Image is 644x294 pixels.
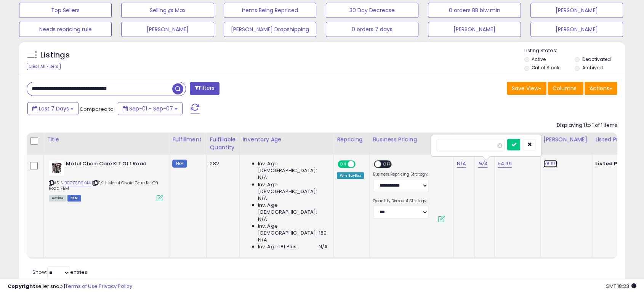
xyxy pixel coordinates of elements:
button: 0 orders 7 days [326,22,418,37]
div: Clear All Filters [27,63,61,70]
span: Columns [553,85,577,92]
span: 2025-09-15 18:23 GMT [606,283,636,290]
button: Actions [585,82,617,95]
b: Listed Price: [595,160,630,167]
button: Save View [507,82,546,95]
span: Show: entries [32,268,87,276]
button: 0 orders BB blw min [428,3,521,18]
div: Fulfillment [172,136,203,144]
span: Sep-01 - Sep-07 [129,105,173,112]
div: Fulfillable Quantity [210,136,236,152]
a: 58.99 [543,160,557,168]
a: Terms of Use [65,283,98,290]
div: Inventory Age [243,136,330,144]
button: Filters [190,82,219,95]
a: 54.99 [498,160,512,168]
button: [PERSON_NAME] [530,3,623,18]
button: Selling @ Max [121,3,214,18]
span: N/A [258,174,267,181]
b: Motul Chain Care KIT Off Road [66,160,159,169]
h5: Listings [40,50,70,61]
button: [PERSON_NAME] Dropshipping [224,22,316,37]
span: ON [338,161,348,168]
span: Inv. Age [DEMOGRAPHIC_DATA]-180: [258,223,328,236]
div: ASIN: [49,160,163,200]
button: Items Being Repriced [224,3,316,18]
label: Active [532,56,546,62]
a: N/A [457,160,466,168]
span: Last 7 Days [39,105,69,112]
span: Compared to: [80,105,115,113]
button: [PERSON_NAME] [428,22,521,37]
strong: Copyright [8,283,35,290]
span: OFF [354,161,367,168]
span: N/A [258,195,267,202]
label: Archived [582,64,603,71]
small: FBM [172,160,187,168]
span: OFF [381,161,393,168]
label: Quantity Discount Strategy: [373,198,428,204]
label: Out of Stock [532,64,559,71]
button: Top Sellers [19,3,112,18]
div: Displaying 1 to 1 of 1 items [557,122,617,129]
a: Privacy Policy [99,283,132,290]
button: Sep-01 - Sep-07 [118,102,183,115]
span: N/A [319,243,328,250]
div: seller snap | | [8,283,132,290]
button: Last 7 Days [27,102,78,115]
span: Inv. Age 181 Plus: [258,243,298,250]
span: Inv. Age [DEMOGRAPHIC_DATA]: [258,202,328,216]
button: Needs repricing rule [19,22,112,37]
div: Repricing [337,136,367,144]
div: 282 [210,160,233,167]
div: Win BuyBox [337,172,364,179]
span: N/A [258,216,267,223]
span: FBM [67,195,81,201]
div: Title [47,136,166,144]
div: Business Pricing [373,136,450,144]
a: B07ZS92K44 [64,180,91,186]
button: [PERSON_NAME] [121,22,214,37]
label: Business Repricing Strategy: [373,172,428,177]
span: All listings currently available for purchase on Amazon [49,195,66,201]
button: 30 Day Decrease [326,3,418,18]
button: Columns [548,82,583,95]
img: 41-NY71GybL._SL40_.jpg [49,160,64,176]
span: Inv. Age [DEMOGRAPHIC_DATA]: [258,160,328,174]
p: Listing States: [524,47,625,54]
label: Deactivated [582,56,611,62]
a: N/A [478,160,487,168]
span: | SKU: Motul Chain Care Kit Off Road FBM [49,180,159,191]
div: [PERSON_NAME] [543,136,589,144]
button: [PERSON_NAME] [530,22,623,37]
span: Inv. Age [DEMOGRAPHIC_DATA]: [258,181,328,195]
span: N/A [258,236,267,243]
